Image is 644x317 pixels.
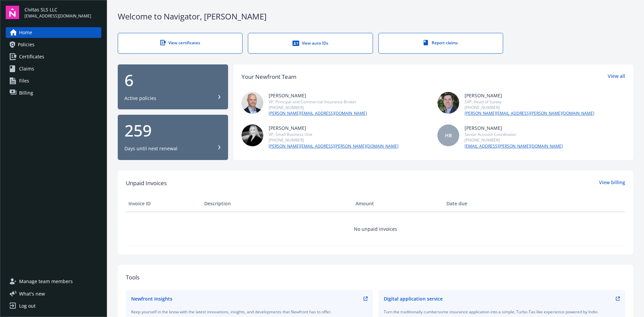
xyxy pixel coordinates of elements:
[124,145,177,152] div: Days until next renewal
[465,124,563,131] div: [PERSON_NAME]
[126,273,625,282] div: Tools
[126,196,202,212] th: Invoice ID
[248,33,373,54] a: View auto IDs
[124,122,221,139] div: 259
[19,27,32,38] span: Home
[19,63,34,74] span: Claims
[124,95,156,102] div: Active policies
[19,88,33,98] span: Billing
[241,124,263,146] img: photo
[269,92,367,99] div: [PERSON_NAME]
[6,88,101,98] a: Billing
[262,40,359,47] div: View auto IDs
[378,33,503,54] a: Report claims
[18,39,35,50] span: Policies
[19,51,44,62] span: Certificates
[131,309,368,315] div: Keep yourself in the know with the latest innovations, insights, and developments that Newfront h...
[384,295,443,302] div: Digital application service
[118,115,228,160] button: 259Days until next renewal
[19,301,36,311] div: Log out
[6,290,56,297] button: What's new
[465,99,594,105] div: SVP, Head of Surety
[269,137,398,143] div: [PHONE_NUMBER]
[465,143,563,149] a: [EMAIL_ADDRESS][PERSON_NAME][DOMAIN_NAME]
[269,143,398,149] a: [PERSON_NAME][EMAIL_ADDRESS][PERSON_NAME][DOMAIN_NAME]
[465,105,594,110] div: [PHONE_NUMBER]
[353,196,444,212] th: Amount
[19,276,73,287] span: Manage team members
[269,124,398,131] div: [PERSON_NAME]
[444,196,520,212] th: Date due
[6,27,101,38] a: Home
[384,309,620,315] div: Turn the traditionally cumbersome insurance application into a simple, Turbo-Tax like experience ...
[241,72,297,81] div: Your Newfront Team
[131,40,229,46] div: View certificates
[437,92,459,114] img: photo
[24,6,101,19] button: Civitas SLS LLC[EMAIL_ADDRESS][DOMAIN_NAME]
[608,72,625,81] a: View all
[126,179,167,188] span: Unpaid Invoices
[269,99,367,105] div: VP, Principal and Commercial Insurance Broker
[269,131,398,137] div: VP, Small Business Unit
[6,276,101,287] a: Manage team members
[118,11,633,22] div: Welcome to Navigator , [PERSON_NAME]
[6,51,101,62] a: Certificates
[392,40,489,46] div: Report claims
[19,75,29,86] span: Files
[6,6,19,19] img: navigator-logo.svg
[465,131,563,137] div: Senior Account Coordinator
[19,290,45,297] span: What ' s new
[465,110,594,116] a: [PERSON_NAME][EMAIL_ADDRESS][PERSON_NAME][DOMAIN_NAME]
[465,137,563,143] div: [PHONE_NUMBER]
[599,179,625,188] a: View billing
[445,132,452,139] span: HB
[202,196,353,212] th: Description
[126,212,625,246] td: No unpaid invoices
[269,105,367,110] div: [PHONE_NUMBER]
[6,63,101,74] a: Claims
[131,295,172,302] div: Newfront Insights
[24,6,91,13] span: Civitas SLS LLC
[241,92,263,114] img: photo
[6,75,101,86] a: Files
[118,64,228,110] button: 6Active policies
[465,92,594,99] div: [PERSON_NAME]
[24,13,91,19] span: [EMAIL_ADDRESS][DOMAIN_NAME]
[118,33,243,54] a: View certificates
[269,110,367,116] a: [PERSON_NAME][EMAIL_ADDRESS][DOMAIN_NAME]
[124,72,221,88] div: 6
[6,39,101,50] a: Policies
